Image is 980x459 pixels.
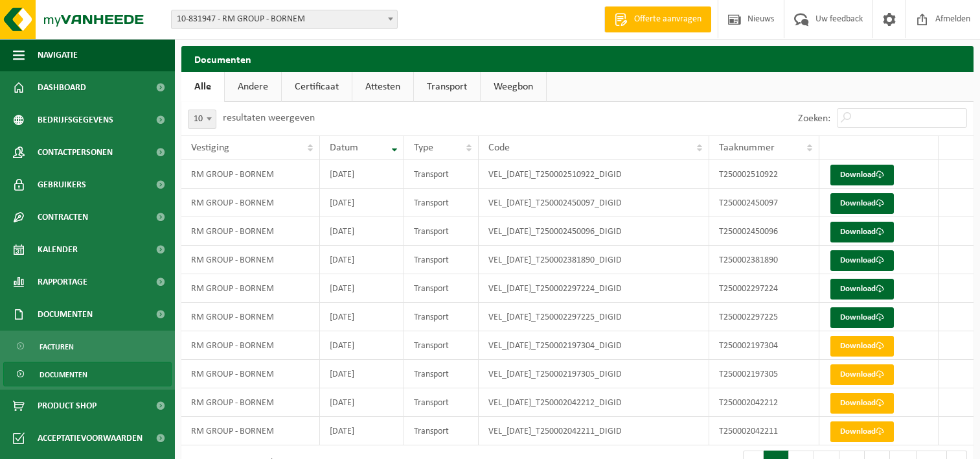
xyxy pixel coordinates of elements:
[320,189,404,217] td: [DATE]
[414,72,480,102] a: Transport
[171,10,398,29] span: 10-831947 - RM GROUP - BORNEM
[320,388,404,417] td: [DATE]
[479,217,709,246] td: VEL_[DATE]_T250002450096_DIGID
[479,246,709,274] td: VEL_[DATE]_T250002381890_DIGID
[320,331,404,360] td: [DATE]
[481,72,546,102] a: Weegbon
[40,335,74,359] span: Facturen
[181,217,320,246] td: RM GROUP - BORNEM
[830,193,894,214] a: Download
[38,390,97,422] span: Product Shop
[404,303,479,331] td: Transport
[830,421,894,442] a: Download
[404,189,479,217] td: Transport
[320,246,404,274] td: [DATE]
[709,246,819,274] td: T250002381890
[225,72,281,102] a: Andere
[404,388,479,417] td: Transport
[38,104,113,136] span: Bedrijfsgegevens
[320,417,404,445] td: [DATE]
[631,13,705,26] span: Offerte aanvragen
[3,362,172,386] a: Documenten
[709,217,819,246] td: T250002450096
[181,274,320,303] td: RM GROUP - BORNEM
[488,143,510,153] span: Code
[404,246,479,274] td: Transport
[38,39,78,71] span: Navigatie
[709,331,819,360] td: T250002197304
[830,222,894,242] a: Download
[404,217,479,246] td: Transport
[479,360,709,388] td: VEL_[DATE]_T250002197305_DIGID
[709,303,819,331] td: T250002297225
[479,331,709,360] td: VEL_[DATE]_T250002197304_DIGID
[719,143,775,153] span: Taaknummer
[479,274,709,303] td: VEL_[DATE]_T250002297224_DIGID
[830,364,894,385] a: Download
[709,360,819,388] td: T250002197305
[479,417,709,445] td: VEL_[DATE]_T250002042211_DIGID
[320,274,404,303] td: [DATE]
[404,360,479,388] td: Transport
[38,71,86,104] span: Dashboard
[479,388,709,417] td: VEL_[DATE]_T250002042212_DIGID
[709,274,819,303] td: T250002297224
[320,360,404,388] td: [DATE]
[320,303,404,331] td: [DATE]
[709,189,819,217] td: T250002450097
[479,160,709,189] td: VEL_[DATE]_T250002510922_DIGID
[181,72,224,102] a: Alle
[40,362,87,387] span: Documenten
[830,393,894,414] a: Download
[830,336,894,357] a: Download
[709,160,819,189] td: T250002510922
[181,189,320,217] td: RM GROUP - BORNEM
[320,160,404,189] td: [DATE]
[479,303,709,331] td: VEL_[DATE]_T250002297225_DIGID
[404,331,479,360] td: Transport
[181,331,320,360] td: RM GROUP - BORNEM
[404,417,479,445] td: Transport
[38,266,87,298] span: Rapportage
[709,388,819,417] td: T250002042212
[38,136,113,169] span: Contactpersonen
[830,279,894,300] a: Download
[830,165,894,185] a: Download
[798,113,830,124] label: Zoeken:
[181,303,320,331] td: RM GROUP - BORNEM
[709,417,819,445] td: T250002042211
[181,417,320,445] td: RM GROUP - BORNEM
[352,72,413,102] a: Attesten
[282,72,352,102] a: Certificaat
[414,143,433,153] span: Type
[404,274,479,303] td: Transport
[38,201,88,233] span: Contracten
[181,160,320,189] td: RM GROUP - BORNEM
[181,360,320,388] td: RM GROUP - BORNEM
[38,233,78,266] span: Kalender
[479,189,709,217] td: VEL_[DATE]_T250002450097_DIGID
[38,298,93,331] span: Documenten
[830,250,894,271] a: Download
[188,110,216,129] span: 10
[188,110,216,128] span: 10
[181,388,320,417] td: RM GROUP - BORNEM
[3,334,172,359] a: Facturen
[404,160,479,189] td: Transport
[38,169,86,201] span: Gebruikers
[330,143,358,153] span: Datum
[191,143,229,153] span: Vestiging
[181,46,974,71] h2: Documenten
[172,10,397,29] span: 10-831947 - RM GROUP - BORNEM
[320,217,404,246] td: [DATE]
[38,422,142,454] span: Acceptatievoorwaarden
[181,246,320,274] td: RM GROUP - BORNEM
[830,307,894,328] a: Download
[604,6,711,32] a: Offerte aanvragen
[223,113,315,123] label: resultaten weergeven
